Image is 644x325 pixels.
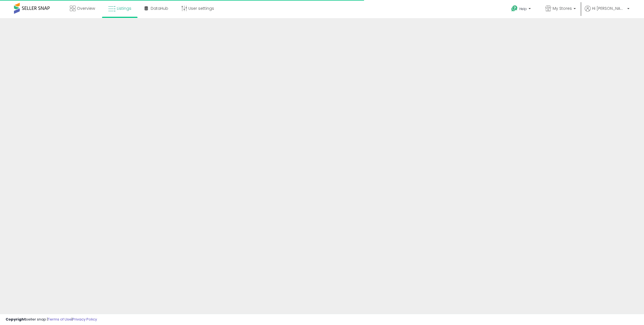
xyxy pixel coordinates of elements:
[585,6,629,18] a: Hi [PERSON_NAME]
[151,6,168,11] span: DataHub
[511,5,518,12] i: Get Help
[117,6,131,11] span: Listings
[519,6,527,11] span: Help
[77,6,95,11] span: Overview
[592,6,626,11] span: Hi [PERSON_NAME]
[553,6,572,11] span: My Stores
[507,1,536,18] a: Help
